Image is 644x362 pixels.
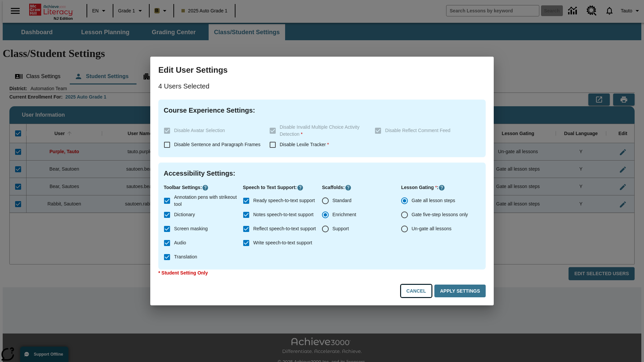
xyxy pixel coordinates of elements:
[164,184,243,191] p: Toolbar Settings :
[160,124,264,138] label: These settings are specific to individual classes. To see these settings or make changes, please ...
[253,239,312,246] span: Write speech-to-text support
[174,239,186,246] span: Audio
[158,81,486,92] p: 4 Users Selected
[385,128,450,133] span: Disable Reflect Comment Feed
[297,184,304,191] button: Click here to know more about
[158,65,486,75] h3: Edit User Settings
[243,184,322,191] p: Speech to Text Support :
[253,225,316,232] span: Reflect speech-to-text support
[164,105,480,116] h4: Course Experience Settings :
[174,142,261,147] span: Disable Sentence and Paragraph Frames
[412,211,468,218] span: Gate five-step lessons only
[332,225,349,232] span: Support
[202,184,209,191] button: Click here to know more about
[434,285,486,298] button: Apply Settings
[322,184,401,191] p: Scaffolds :
[401,285,432,298] button: Cancel
[332,211,356,218] span: Enrichment
[438,184,445,191] button: Click here to know more about
[174,225,208,232] span: Screen masking
[174,194,237,208] span: Annotation pens with strikeout tool
[412,225,451,232] span: Un-gate all lessons
[253,211,314,218] span: Notes speech-to-text support
[371,124,475,138] label: These settings are specific to individual classes. To see these settings or make changes, please ...
[253,197,315,204] span: Ready speech-to-text support
[412,197,455,204] span: Gate all lesson steps
[158,269,486,277] p: * Student Setting Only
[174,128,225,133] span: Disable Avatar Selection
[280,124,360,137] span: Disable Invalid Multiple Choice Activity Detection
[345,184,352,191] button: Click here to know more about
[164,168,480,179] h4: Accessibility Settings :
[266,124,370,138] label: These settings are specific to individual classes. To see these settings or make changes, please ...
[401,184,480,191] p: Lesson Gating :
[280,142,329,147] span: Disable Lexile Tracker
[174,211,195,218] span: Dictionary
[332,197,352,204] span: Standard
[174,253,197,260] span: Translation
